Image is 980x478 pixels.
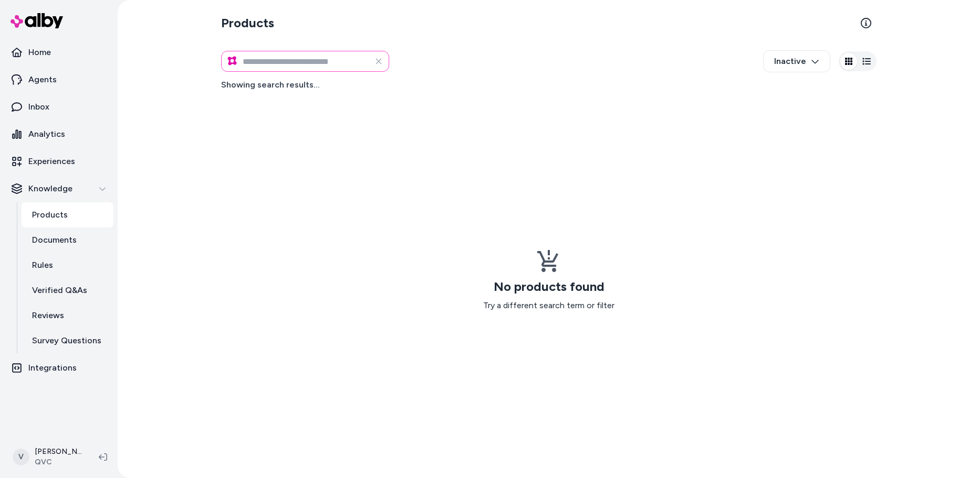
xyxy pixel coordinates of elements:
[28,362,77,374] p: Integrations
[35,457,82,468] span: QVC
[28,128,65,140] p: Analytics
[13,449,29,465] span: V
[494,280,604,293] h3: No products found
[4,40,113,65] a: Home
[32,284,87,297] p: Verified Q&As
[22,303,113,328] a: Reviews
[221,15,274,31] h2: Products
[11,13,63,28] img: alby Logo
[32,209,68,221] p: Products
[22,278,113,303] a: Verified Q&As
[221,79,877,91] h4: Showing search results...
[4,94,113,119] a: Inbox
[6,440,90,474] button: V[PERSON_NAME]QVC
[763,50,830,72] button: Inactive
[32,309,64,322] p: Reviews
[28,101,49,113] p: Inbox
[4,149,113,174] a: Experiences
[4,122,113,147] a: Analytics
[4,176,113,201] button: Knowledge
[32,234,77,246] p: Documents
[28,46,51,59] p: Home
[22,202,113,227] a: Products
[28,155,75,168] p: Experiences
[22,227,113,253] a: Documents
[22,328,113,353] a: Survey Questions
[4,355,113,381] a: Integrations
[32,334,101,347] p: Survey Questions
[4,67,113,92] a: Agents
[28,182,72,195] p: Knowledge
[28,73,57,86] p: Agents
[22,253,113,278] a: Rules
[483,299,614,312] p: Try a different search term or filter
[32,259,53,271] p: Rules
[35,447,82,457] p: [PERSON_NAME]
